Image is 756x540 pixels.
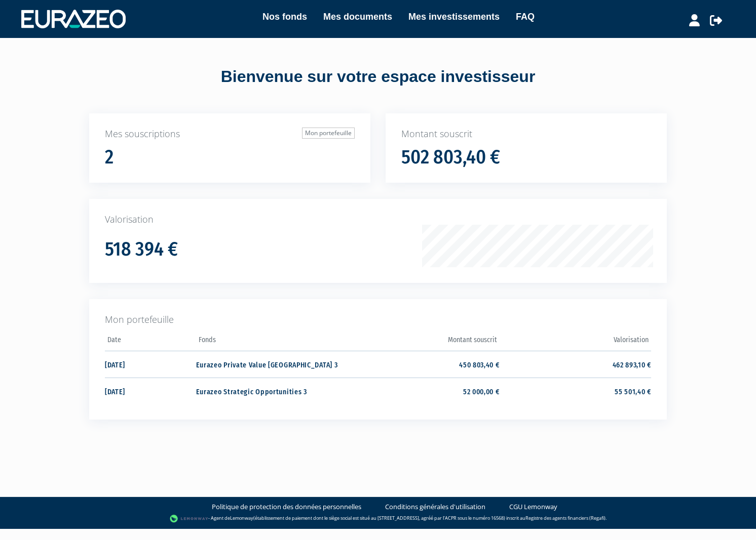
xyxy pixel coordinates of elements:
[10,514,746,524] div: - Agent de (établissement de paiement dont le siège social est situé au [STREET_ADDRESS], agréé p...
[401,128,651,141] p: Montant souscrit
[302,128,355,139] a: Mon portefeuille
[323,10,392,24] a: Mes documents
[262,10,307,24] a: Nos fonds
[408,10,500,24] a: Mes investissements
[500,351,651,378] td: 462 893,10 €
[196,351,348,378] td: Eurazeo Private Value [GEOGRAPHIC_DATA] 3
[500,378,651,404] td: 55 501,40 €
[212,502,361,512] a: Politique de protection des données personnelles
[500,333,651,351] th: Valorisation
[196,378,348,404] td: Eurazeo Strategic Opportunities 3
[105,378,196,404] td: [DATE]
[230,515,253,521] a: Lemonway
[105,128,355,141] p: Mes souscriptions
[196,333,348,351] th: Fonds
[105,147,114,168] h1: 2
[170,514,209,524] img: logo-lemonway.png
[385,502,485,512] a: Conditions générales d'utilisation
[348,378,499,404] td: 52 000,00 €
[348,351,499,378] td: 450 803,40 €
[21,10,126,28] img: 1732889491-logotype_eurazeo_blanc_rvb.png
[105,333,196,351] th: Date
[516,10,535,24] a: FAQ
[105,351,196,378] td: [DATE]
[525,515,606,521] a: Registre des agents financiers (Regafi)
[105,313,651,326] p: Mon portefeuille
[105,239,178,260] h1: 518 394 €
[401,147,500,168] h1: 502 803,40 €
[348,333,499,351] th: Montant souscrit
[509,502,557,512] a: CGU Lemonway
[66,65,690,89] div: Bienvenue sur votre espace investisseur
[105,213,651,226] p: Valorisation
